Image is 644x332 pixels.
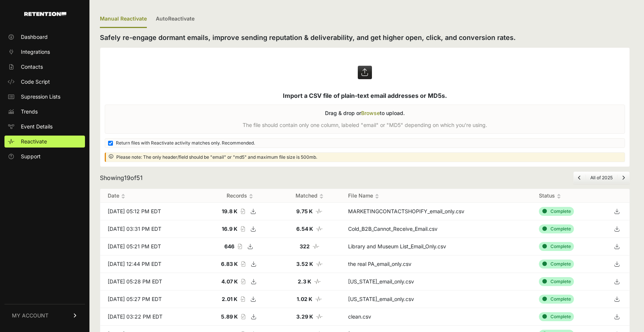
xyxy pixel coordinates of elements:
td: Library and Museum List_Email_Only.csv [341,238,531,255]
td: Cold_B2B_Cannot_Receive_Email.csv [341,220,531,238]
a: AutoReactivate [156,10,195,28]
td: [DATE] 05:28 PM EDT [100,273,202,291]
td: [DATE] 05:21 PM EDT [100,238,202,255]
a: Previous [578,175,581,180]
a: Event Details [4,121,85,133]
i: Record count of the file [240,209,245,214]
div: Manual Reactivate [100,10,147,28]
span: Integrations [21,48,50,56]
span: Event Details [21,123,53,130]
img: no_sort-eaf950dc5ab64cae54d48a5578032e96f70b2ecb7d747501f34c8f2db400fb66.gif [249,193,253,199]
i: Record count of the file [241,314,245,319]
img: no_sort-eaf950dc5ab64cae54d48a5578032e96f70b2ecb7d747501f34c8f2db400fb66.gif [121,193,125,199]
i: Record count of the file [240,297,245,302]
div: Complete [539,277,574,286]
span: 19 [124,174,130,181]
td: [DATE] 12:44 PM EDT [100,255,202,273]
div: Complete [539,242,574,251]
h2: Safely re-engage dormant emails, improve sending reputation & deliverability, and get higher open... [100,32,630,43]
div: Complete [539,312,574,321]
a: Contacts [4,61,85,73]
strong: 19.8 K [222,208,237,214]
i: Record count of the file [241,279,245,284]
span: Return files with Reactivate activity matches only. Recommended. [116,140,255,146]
td: the real PA_email_only.csv [341,255,531,273]
span: Reactivate [21,138,47,145]
td: [DATE] 05:12 PM EDT [100,203,202,220]
td: [US_STATE]_email_only.csv [341,291,531,308]
i: Record count of the file [240,226,245,232]
td: MARKETINGCONTACTSHOPIFY_email_only.csv [341,203,531,220]
th: Status [531,189,604,203]
i: Number of matched records [316,261,323,267]
div: Complete [539,207,574,216]
i: Record count of the file [237,244,242,249]
span: Supression Lists [21,93,60,100]
i: Number of matched records [314,279,321,284]
strong: 2.01 K [222,296,237,302]
strong: 1.02 K [297,296,312,302]
th: Matched [278,189,340,203]
a: Dashboard [4,31,85,43]
i: Number of matched records [316,226,323,232]
a: Reactivate [4,136,85,148]
strong: 9.75 K [296,208,313,214]
a: MY ACCOUNT [4,304,85,327]
strong: 2.3 K [298,278,311,285]
div: Complete [539,295,574,304]
strong: 5.89 K [221,313,238,320]
strong: 646 [224,243,234,249]
div: Complete [539,224,574,233]
strong: 3.52 K [296,261,313,267]
span: 51 [136,174,143,181]
i: Number of matched records [316,314,323,319]
a: Trends [4,106,85,118]
td: clean.csv [341,308,531,326]
i: Number of matched records [315,297,322,302]
strong: 16.9 K [222,226,237,232]
span: MY ACCOUNT [12,312,48,319]
td: [DATE] 05:27 PM EDT [100,291,202,308]
a: Supression Lists [4,91,85,103]
i: Number of matched records [316,209,322,214]
img: Retention.com [24,12,66,16]
a: Next [622,175,625,180]
td: [DATE] 03:31 PM EDT [100,220,202,238]
img: no_sort-eaf950dc5ab64cae54d48a5578032e96f70b2ecb7d747501f34c8f2db400fb66.gif [375,193,379,199]
i: Record count of the file [241,261,245,267]
img: no_sort-eaf950dc5ab64cae54d48a5578032e96f70b2ecb7d747501f34c8f2db400fb66.gif [319,193,323,199]
span: Dashboard [21,33,48,41]
span: Trends [21,108,38,115]
strong: 6.54 K [296,226,313,232]
th: File Name [341,189,531,203]
span: Contacts [21,63,43,71]
i: Number of matched records [313,244,319,249]
a: Support [4,151,85,162]
div: Complete [539,260,574,269]
div: Showing of [100,173,143,182]
strong: 322 [300,243,310,249]
a: Integrations [4,46,85,58]
strong: 3.29 K [296,313,313,320]
td: [US_STATE]_email_only.csv [341,273,531,291]
th: Date [100,189,202,203]
input: Return files with Reactivate activity matches only. Recommended. [108,141,113,146]
img: no_sort-eaf950dc5ab64cae54d48a5578032e96f70b2ecb7d747501f34c8f2db400fb66.gif [557,193,561,199]
th: Records [202,189,278,203]
nav: Page navigation [573,171,630,184]
li: All of 2025 [585,175,617,181]
span: Support [21,153,41,160]
a: Code Script [4,76,85,88]
td: [DATE] 03:22 PM EDT [100,308,202,326]
span: Code Script [21,78,50,86]
strong: 6.83 K [221,261,238,267]
strong: 4.07 K [221,278,238,285]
